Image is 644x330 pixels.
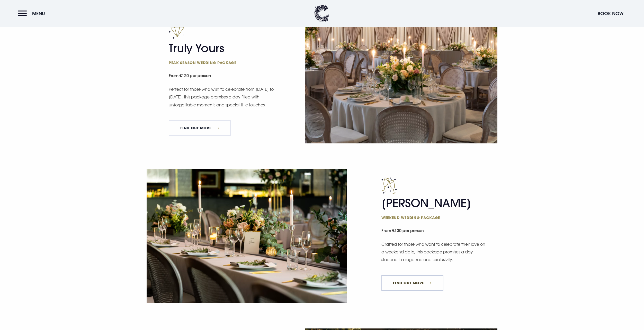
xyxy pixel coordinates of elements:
[169,60,269,65] span: Peak season wedding package
[314,5,329,22] img: Clandeboye Lodge
[169,19,184,39] img: Diamond value icon
[169,41,269,65] h2: Truly Yours
[595,8,626,19] button: Book Now
[381,275,443,291] a: FIND OUT MORE
[18,8,48,19] button: Menu
[169,70,276,82] small: From £120 per person
[381,215,482,220] span: Weekend wedding package
[169,85,274,109] p: Perfect for those who wish to celebrate from [DATE] to [DATE], this package promises a day filled...
[381,177,397,194] img: Champagne icon
[381,225,497,237] small: From £130 per person
[305,15,497,143] img: Wedding reception at a Wedding Venue Northern Ireland
[147,169,347,303] img: Reception set up at a Wedding Venue Northern Ireland
[381,240,487,264] p: Crafted for those who want to celebrate their love on a weekend date, this package promises a day...
[32,11,45,16] span: Menu
[169,120,231,136] a: FIND OUT MORE
[381,196,482,220] h2: [PERSON_NAME]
